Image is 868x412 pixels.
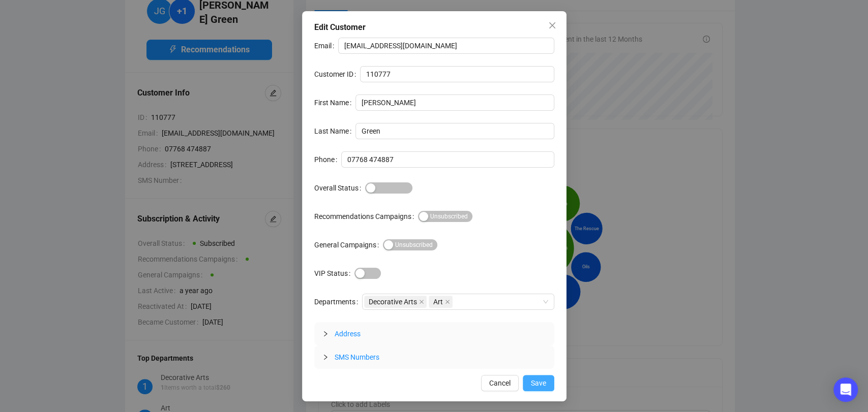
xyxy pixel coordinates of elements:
button: VIP Status [354,268,381,279]
div: SMS Numbers [314,345,554,369]
span: collapsed [322,354,328,360]
input: First Name [355,94,554,111]
span: SMS Numbers [335,353,379,361]
button: Cancel [481,375,519,391]
span: Decorative Arts [369,296,417,307]
label: Last Name [314,123,355,139]
label: Customer ID [314,66,360,82]
label: Recommendations Campaigns [314,208,418,225]
label: Overall Status [314,180,365,196]
button: General Campaigns [383,239,437,250]
div: Address [314,322,554,345]
label: Departments [314,294,362,310]
label: Phone [314,151,341,168]
input: Customer ID [360,66,554,82]
span: collapsed [322,331,328,337]
input: Email [338,38,554,54]
span: Art [433,296,443,307]
label: First Name [314,94,355,111]
span: Decorative Arts [364,296,427,308]
input: Last Name [355,123,554,139]
button: Close [544,17,560,34]
input: Phone [341,151,554,168]
span: Address [335,330,361,338]
div: Edit Customer [314,21,554,34]
span: close [548,21,556,29]
span: Cancel [489,377,511,389]
div: Open Intercom Messenger [833,377,858,402]
button: Recommendations Campaigns [418,211,472,222]
button: Overall Status [365,182,412,194]
span: close [445,299,450,304]
span: close [419,299,424,304]
span: Save [531,377,546,389]
label: VIP Status [314,265,354,281]
label: General Campaigns [314,237,383,253]
button: Save [523,375,554,391]
span: Art [429,296,453,308]
label: Email [314,38,338,54]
